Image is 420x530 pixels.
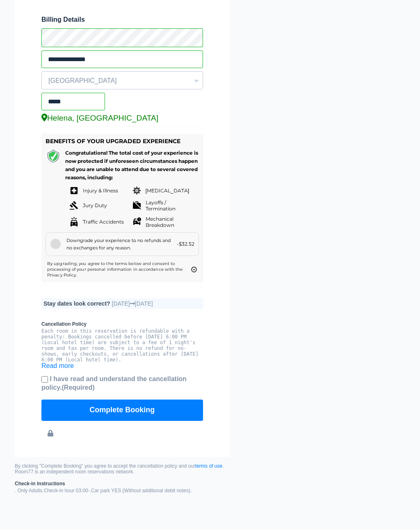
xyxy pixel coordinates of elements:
pre: Each room in this reservation is refundable with a penalty: Bookings cancelled before [DATE] 6:00... [41,328,203,363]
small: . Only Adults.Check-in hour 03:00-.Car park YES (Without additional debit notes). [15,481,230,493]
small: By clicking "Complete Booking" you agree to accept the cancellation policy and our . Room77 is an... [15,463,230,475]
b: Stay dates look correct? [43,300,110,307]
a: terms of use [195,463,222,469]
span: (Required) [62,384,95,391]
span: [DATE] [DATE] [112,300,153,307]
b: Check-in Instructions [15,481,230,487]
button: Complete Booking [41,400,203,421]
b: Cancellation Policy [41,321,203,327]
a: Read more [41,362,74,369]
span: Billing Details [41,16,203,23]
div: Helena, [GEOGRAPHIC_DATA] [41,114,203,123]
b: I have read and understand the cancellation policy. [41,375,187,391]
input: I have read and understand the cancellation policy.(Required) [41,376,48,383]
span: [GEOGRAPHIC_DATA] [42,74,203,88]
